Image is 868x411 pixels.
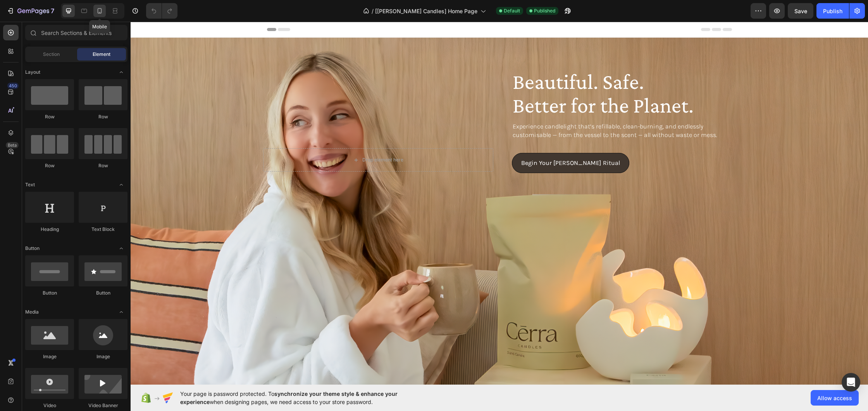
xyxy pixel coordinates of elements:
span: Default [504,7,520,14]
span: Button [25,245,40,252]
p: Experience candlelight that’s refillable, clean-burning, and endlessly [382,101,598,109]
div: Image [79,353,127,360]
div: Row [79,162,127,169]
span: / [372,7,374,15]
span: Layout [25,69,40,76]
span: Section [43,51,60,58]
div: Video Banner [79,402,127,409]
h1: Beautiful. Safe. Better for the Planet. [381,47,567,97]
span: Toggle open [115,66,127,78]
div: Heading [25,226,74,233]
div: Drop element here [232,135,273,141]
div: Row [25,162,74,169]
span: Element [93,51,110,58]
input: Search Sections & Elements [25,25,127,40]
div: Beta [6,142,19,148]
div: Publish [823,7,842,15]
button: Publish [816,3,849,19]
span: Text [25,181,35,188]
div: Text Block [79,226,127,233]
span: Your page is password protected. To when designing pages, we need access to your store password. [180,390,428,406]
div: Row [79,113,127,120]
span: Media [25,309,39,316]
div: Button [79,290,127,297]
iframe: Design area [131,22,868,385]
div: Button [25,290,74,297]
span: Toggle open [115,179,127,191]
p: customisable — from the vessel to the scent — all without waste or mess. [382,109,598,118]
div: Open Intercom Messenger [842,373,860,392]
div: Video [25,402,74,409]
a: Begin Your [PERSON_NAME] Ritual [381,131,499,152]
span: [[PERSON_NAME] Candles] Home Page [375,7,477,15]
div: 450 [7,83,19,89]
span: Published [534,7,555,14]
span: Save [794,8,807,14]
p: Begin Your [PERSON_NAME] Ritual [391,136,489,147]
span: synchronize your theme style & enhance your experience [180,390,398,405]
div: Row [25,113,74,120]
div: Undo/Redo [146,3,177,19]
span: Toggle open [115,242,127,255]
p: 7 [51,6,54,16]
button: 7 [3,3,58,19]
div: Image [25,353,74,360]
button: Allow access [811,390,859,406]
span: Toggle open [115,306,127,318]
button: Save [788,3,813,19]
span: Allow access [817,394,852,402]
